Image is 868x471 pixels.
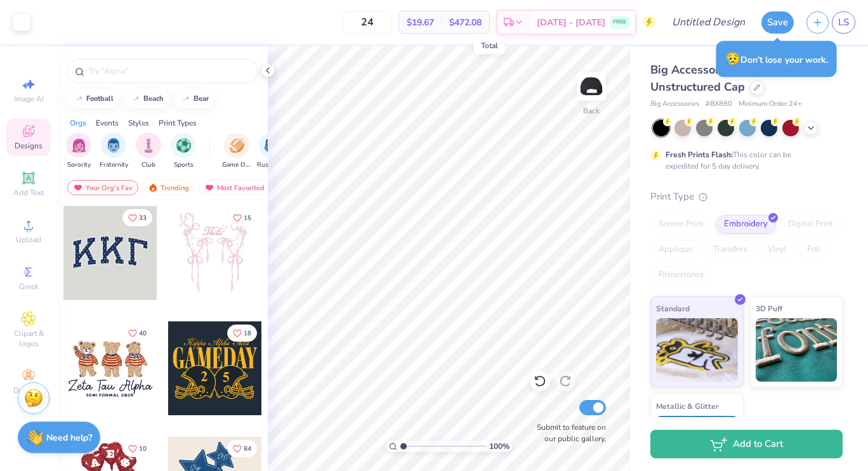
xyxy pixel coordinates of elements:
[13,188,44,198] span: Add Text
[16,235,41,245] span: Upload
[244,446,251,452] span: 84
[142,180,195,195] div: Trending
[141,138,155,153] img: Club Image
[666,150,733,160] strong: Fresh Prints Flash:
[222,132,251,170] div: filter for Game Day
[88,65,250,77] input: Try "Alpha"
[14,94,44,104] span: Image AI
[257,132,286,170] div: filter for Rush & Bid
[489,441,510,452] span: 100 %
[19,281,39,292] span: Greek
[739,99,802,110] span: Minimum Order: 24 +
[107,138,121,153] img: Fraternity Image
[716,215,776,234] div: Embroidery
[656,399,719,413] span: Metallic & Glitter
[70,117,86,129] div: Orgs
[799,240,829,259] div: Foil
[122,209,152,226] button: Like
[141,160,155,170] span: Club
[176,138,191,153] img: Sports Image
[73,183,83,192] img: most_fav.gif
[124,89,169,108] button: beach
[530,422,606,444] label: Submit to feature on our public gallery.
[86,95,114,102] div: football
[227,440,257,457] button: Like
[194,95,209,102] div: bear
[13,385,44,396] span: Decorate
[650,99,699,110] span: Big Accessories
[650,215,712,234] div: Screen Print
[725,51,740,67] span: 😥
[171,132,196,170] div: filter for Sports
[650,266,712,285] div: Rhinestones
[181,95,191,103] img: trend_line.gif
[666,149,822,172] div: This color can be expedited for 5 day delivery.
[474,37,505,55] div: Total
[15,141,43,151] span: Designs
[139,446,147,452] span: 10
[66,132,91,170] div: filter for Sorority
[67,89,119,108] button: football
[650,62,811,94] span: Big Accessories 6-Panel Twill Unstructured Cap
[761,11,794,34] button: Save
[257,132,286,170] button: filter button
[613,18,626,27] span: FREE
[100,160,128,170] span: Fraternity
[139,215,147,221] span: 33
[174,160,194,170] span: Sports
[171,132,196,170] button: filter button
[96,117,119,129] div: Events
[148,183,158,192] img: trending.gif
[131,95,141,103] img: trend_line.gif
[67,180,138,195] div: Your Org's Fav
[204,183,214,192] img: most_fav.gif
[66,132,91,170] button: filter button
[838,15,849,30] span: LS
[128,117,149,129] div: Styles
[756,302,782,315] span: 3D Puff
[222,132,251,170] button: filter button
[122,440,152,457] button: Like
[656,318,738,382] img: Standard
[136,132,161,170] div: filter for Club
[716,41,837,77] div: Don’t lose your work.
[244,215,251,221] span: 15
[656,302,690,315] span: Standard
[650,240,701,259] div: Applique
[257,160,286,170] span: Rush & Bid
[159,117,197,129] div: Print Types
[72,138,86,153] img: Sorority Image
[650,430,843,458] button: Add to Cart
[100,132,128,170] div: filter for Fraternity
[100,132,128,170] button: filter button
[780,215,841,234] div: Digital Print
[583,105,600,117] div: Back
[74,95,84,103] img: trend_line.gif
[449,16,482,29] span: $472.08
[579,74,604,99] img: Back
[227,325,257,342] button: Like
[760,240,795,259] div: Vinyl
[222,160,251,170] span: Game Day
[67,160,91,170] span: Sorority
[139,330,147,337] span: 40
[143,95,164,102] div: beach
[230,138,244,153] img: Game Day Image
[705,240,756,259] div: Transfers
[756,318,838,382] img: 3D Puff
[199,180,270,195] div: Most Favorited
[650,190,843,204] div: Print Type
[6,328,51,349] span: Clipart & logos
[136,132,161,170] button: filter button
[244,330,251,337] span: 18
[662,10,755,35] input: Untitled Design
[122,325,152,342] button: Like
[174,89,214,108] button: bear
[407,16,434,29] span: $19.67
[265,138,279,153] img: Rush & Bid Image
[537,16,605,29] span: [DATE] - [DATE]
[832,11,855,34] a: LS
[343,11,392,34] input: – –
[227,209,257,226] button: Like
[706,99,732,110] span: # BX880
